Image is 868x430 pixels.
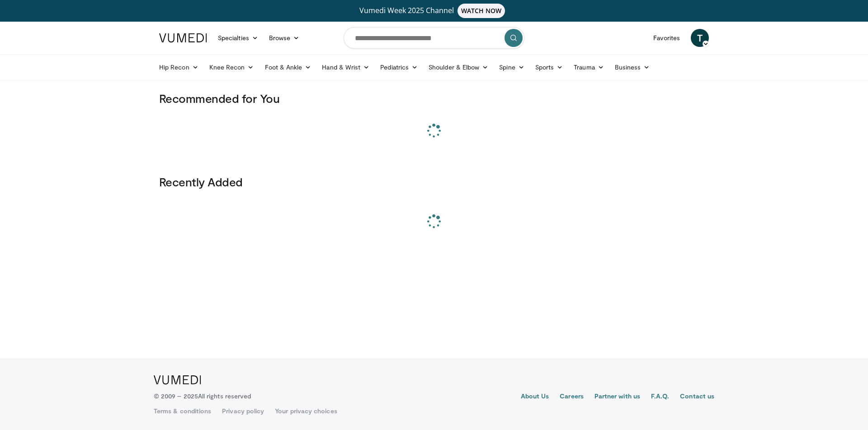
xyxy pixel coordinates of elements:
a: Partner with us [594,392,640,402]
h3: Recommended for You [159,91,709,106]
a: Foot & Ankle [259,58,317,76]
a: F.A.Q. [651,392,669,402]
a: Trauma [568,58,609,76]
a: Shoulder & Elbow [423,58,494,76]
span: WATCH NOW [458,4,505,18]
a: Your privacy choices [275,407,337,416]
a: Hip Recon [154,58,204,76]
a: T [691,29,709,47]
a: Pediatrics [375,58,423,76]
a: Careers [560,392,584,402]
img: VuMedi Logo [159,33,207,42]
a: Hand & Wrist [316,58,375,76]
input: Search topics, interventions [344,27,524,49]
p: © 2009 – 2025 [154,392,251,401]
a: Sports [530,58,569,76]
a: Business [609,58,656,76]
h3: Recently Added [159,175,709,189]
span: All rights reserved [198,392,251,400]
img: VuMedi Logo [154,375,201,384]
a: Knee Recon [204,58,259,76]
a: Favorites [648,29,685,47]
a: Spine [494,58,529,76]
a: Browse [264,29,305,47]
a: Vumedi Week 2025 ChannelWATCH NOW [160,4,708,18]
a: Contact us [680,392,714,402]
a: Specialties [212,29,264,47]
a: Terms & conditions [154,407,211,416]
a: Privacy policy [222,407,264,416]
a: About Us [521,392,549,402]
